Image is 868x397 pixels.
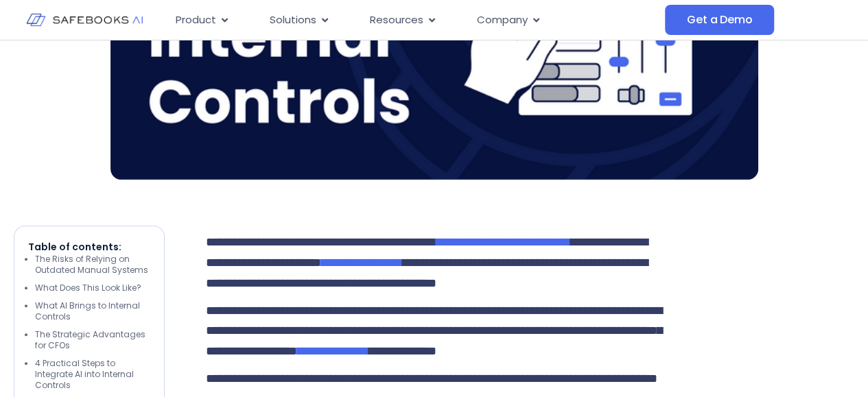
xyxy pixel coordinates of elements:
[370,12,423,28] span: Resources
[28,240,150,254] p: Table of contents:
[477,12,528,28] span: Company
[35,254,150,276] li: The Risks of Relying on Outdated Manual Systems
[176,12,216,28] span: Product
[665,5,774,35] a: Get a Demo
[35,358,150,391] li: 4 Practical Steps to Integrate AI into Internal Controls
[35,300,150,322] li: What AI Brings to Internal Controls
[687,13,752,27] span: Get a Demo
[270,12,316,28] span: Solutions
[35,329,150,351] li: The Strategic Advantages for CFOs
[165,7,665,34] div: Menu Toggle
[165,7,665,34] nav: Menu
[35,282,150,293] li: What Does This Look Like?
